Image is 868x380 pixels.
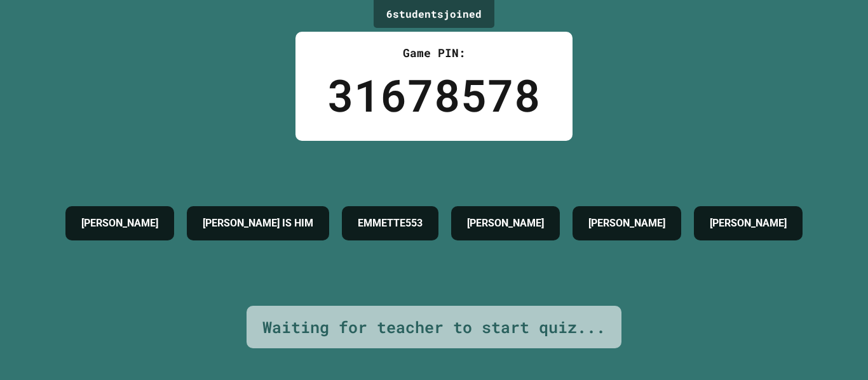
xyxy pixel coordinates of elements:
[588,216,665,231] h4: [PERSON_NAME]
[467,216,544,231] h4: [PERSON_NAME]
[358,216,423,231] h4: EMMETTE553
[327,62,541,128] div: 31678578
[710,216,787,231] h4: [PERSON_NAME]
[203,216,313,231] h4: [PERSON_NAME] IS HIM
[262,315,606,339] div: Waiting for teacher to start quiz...
[81,216,158,231] h4: [PERSON_NAME]
[327,44,541,62] div: Game PIN:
